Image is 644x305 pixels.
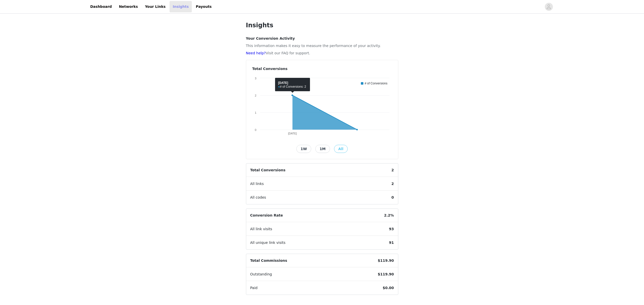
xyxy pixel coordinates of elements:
[315,145,330,153] button: 1M
[380,209,398,222] span: 2.2%
[387,163,398,177] span: 2
[87,1,115,12] a: Dashboard
[246,51,266,55] a: Need help?
[374,268,398,281] span: $119.90
[385,236,398,249] span: 91
[246,268,276,281] span: Outstanding
[246,21,398,30] h1: Insights
[255,94,256,97] text: 2
[255,111,256,114] text: 1
[246,43,398,49] p: This information makes it easy to measure the performance of your activity.
[116,1,141,12] a: Networks
[334,145,348,153] button: All
[246,222,276,236] span: All link visits
[246,51,398,56] p: Visit our FAQ for support.
[246,281,262,295] span: Paid
[296,145,311,153] button: 1W
[246,236,290,249] span: All unique link visits
[246,163,290,177] span: Total Conversions
[193,1,215,12] a: Payouts
[246,254,291,267] span: Total Commissions
[142,1,169,12] a: Your Links
[385,222,398,236] span: 93
[546,3,551,11] div: avatar
[255,77,256,80] text: 3
[374,254,398,267] span: $119.90
[288,132,297,135] text: [DATE]
[255,128,256,131] text: 0
[170,1,192,12] a: Insights
[387,177,398,191] span: 2
[387,191,398,204] span: 0
[246,191,270,204] span: All codes
[365,82,387,85] text: # of Conversions
[246,36,398,41] h4: Your Conversion Activity
[379,281,398,295] span: $0.00
[246,177,268,191] span: All links
[246,209,287,222] span: Conversion Rate
[252,66,392,72] h4: Total Conversions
